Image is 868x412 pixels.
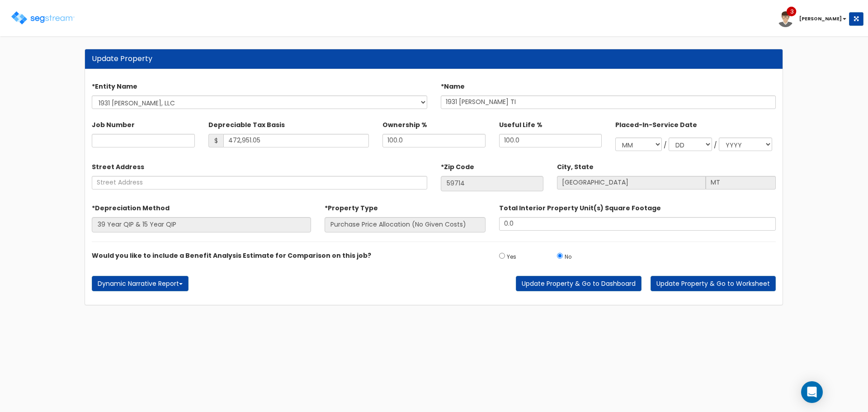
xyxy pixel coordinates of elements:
img: logo.png [11,11,75,24]
div: Update Property [92,54,776,64]
label: Street Address [92,159,144,171]
input: Zip Code [441,176,543,191]
label: Useful Life % [499,117,542,129]
input: Street Address [92,176,427,189]
label: Placed-In-Service Date [615,117,697,129]
input: total square foot [499,217,776,231]
input: Ownership [382,134,485,147]
label: *Depreciation Method [92,200,170,213]
label: *Zip Code [441,159,474,171]
span: $ [208,134,223,147]
label: City, State [557,159,594,171]
button: Update Property & Go to Dashboard [516,276,642,291]
img: avatar.png [778,11,793,27]
small: Yes [507,253,516,260]
b: [PERSON_NAME] [799,15,842,22]
div: / [714,141,717,150]
label: Depreciable Tax Basis [208,117,285,129]
label: Total Interior Property Unit(s) Square Footage [499,200,661,213]
span: 3 [790,8,794,16]
input: Depreciation [499,134,602,147]
label: Ownership % [382,117,427,129]
input: Property Name [441,95,776,109]
button: Dynamic Narrative Report [92,276,189,291]
input: Depreciable Tax Basis [223,134,369,147]
label: *Name [441,79,465,91]
small: No [565,253,571,260]
div: Open Intercom Messenger [801,381,823,403]
button: Update Property & Go to Worksheet [651,276,776,291]
div: / [664,141,667,150]
label: Would you like to include a Benefit Analysis Estimate for Comparison on this job? [92,251,371,260]
label: Job Number [92,117,135,129]
label: *Property Type [325,200,378,213]
label: *Entity Name [92,79,137,91]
